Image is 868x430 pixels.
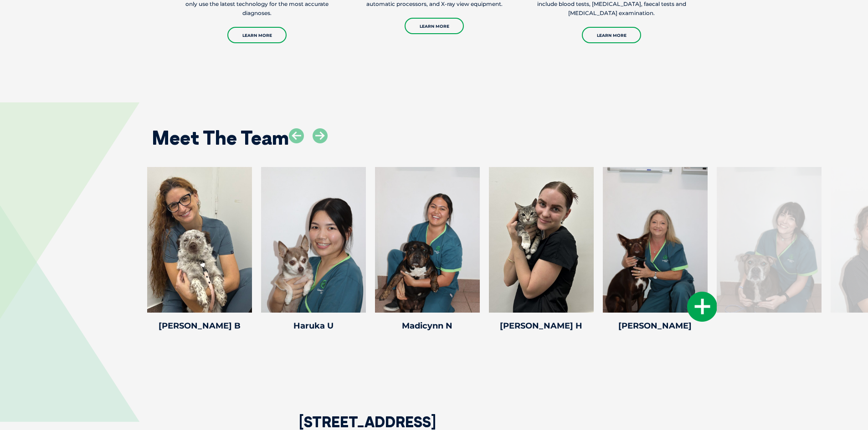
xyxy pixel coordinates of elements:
[405,18,464,34] a: Learn More
[375,322,480,330] h4: Madicynn N
[603,322,708,330] h4: [PERSON_NAME]
[489,322,594,330] h4: [PERSON_NAME] H
[152,128,289,147] h2: Meet The Team
[261,322,366,330] h4: Haruka U
[227,27,287,43] a: Learn More
[582,27,641,43] a: Learn More
[147,322,252,330] h4: [PERSON_NAME] B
